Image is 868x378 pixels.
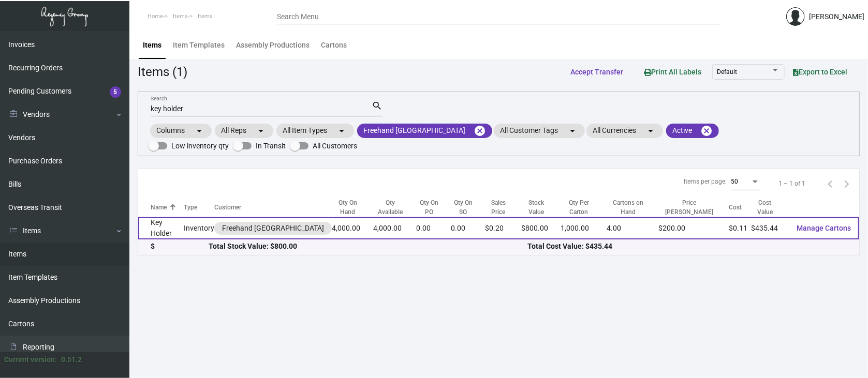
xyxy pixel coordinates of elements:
[494,124,585,138] mat-chip: All Customer Tags
[700,125,713,137] mat-icon: cancel
[521,198,551,217] div: Stock Value
[561,217,607,239] td: 1,000.00
[485,198,522,217] div: Sales Price
[417,217,451,239] td: 0.00
[173,40,225,51] div: Item Templates
[666,124,719,138] mat-chip: Active
[566,125,579,137] mat-icon: arrow_drop_down
[222,223,324,234] div: Freehand [GEOGRAPHIC_DATA]
[214,198,332,217] th: Customer
[417,198,442,217] div: Qty On PO
[148,13,163,20] span: Home
[658,217,729,239] td: $200.00
[373,198,416,217] div: Qty Available
[215,124,273,138] mat-chip: All Reps
[658,198,729,217] div: Price [PERSON_NAME]
[61,354,82,365] div: 0.51.2
[255,125,267,137] mat-icon: arrow_drop_down
[332,217,374,239] td: 4,000.00
[788,219,859,237] button: Manage Cartons
[151,241,209,252] div: $
[751,198,788,217] div: Cost Value
[731,178,760,186] mat-select: Items per page:
[171,140,229,152] span: Low inventory qty
[150,124,212,138] mat-chip: Columns
[184,217,214,239] td: Inventory
[521,217,561,239] td: $800.00
[797,224,851,232] span: Manage Cartons
[451,198,485,217] div: Qty On SO
[236,40,310,51] div: Assembly Productions
[335,125,348,137] mat-icon: arrow_drop_down
[822,175,838,192] button: Previous page
[485,217,522,239] td: $0.20
[198,13,213,20] span: Items
[151,203,167,212] div: Name
[570,68,623,76] span: Accept Transfer
[809,11,864,22] div: [PERSON_NAME]
[793,68,847,76] span: Export to Excel
[838,175,855,192] button: Next page
[474,125,486,137] mat-icon: cancel
[561,198,597,217] div: Qty Per Carton
[151,203,184,212] div: Name
[786,7,805,26] img: admin@bootstrapmaster.com
[173,13,188,20] span: Items
[485,198,512,217] div: Sales Price
[321,40,347,51] div: Cartons
[357,124,492,138] mat-chip: Freehand [GEOGRAPHIC_DATA]
[373,217,416,239] td: 4,000.00
[751,198,779,217] div: Cost Value
[138,63,187,81] div: Items (1)
[332,198,374,217] div: Qty On Hand
[658,198,719,217] div: Price [PERSON_NAME]
[607,198,658,217] div: Cartons on Hand
[373,198,407,217] div: Qty Available
[313,140,357,152] span: All Customers
[276,124,354,138] mat-chip: All Item Types
[256,140,286,152] span: In Transit
[4,354,57,365] div: Current version:
[586,124,663,138] mat-chip: All Currencies
[561,198,607,217] div: Qty Per Carton
[143,40,161,51] div: Items
[751,217,788,239] td: $435.44
[372,100,382,112] mat-icon: search
[636,62,710,81] button: Print All Labels
[451,198,476,217] div: Qty On SO
[451,217,485,239] td: 0.00
[729,203,742,212] div: Cost
[684,177,727,186] div: Items per page:
[644,68,701,76] span: Print All Labels
[607,198,649,217] div: Cartons on Hand
[184,203,197,212] div: Type
[209,241,527,252] div: Total Stock Value: $800.00
[193,125,205,137] mat-icon: arrow_drop_down
[785,63,856,81] button: Export to Excel
[644,125,657,137] mat-icon: arrow_drop_down
[729,203,751,212] div: Cost
[138,217,184,239] td: Key Holder
[607,217,658,239] td: 4.00
[717,68,737,75] span: Default
[417,198,451,217] div: Qty On PO
[731,178,738,185] span: 50
[562,63,631,81] button: Accept Transfer
[184,203,214,212] div: Type
[521,198,561,217] div: Stock Value
[778,179,805,188] div: 1 – 1 of 1
[528,241,847,252] div: Total Cost Value: $435.44
[729,217,751,239] td: $0.11
[332,198,364,217] div: Qty On Hand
